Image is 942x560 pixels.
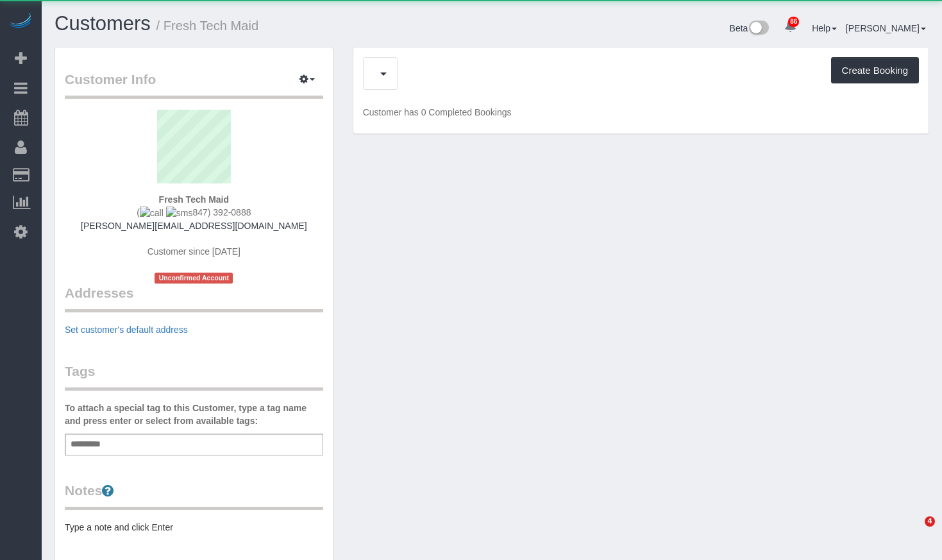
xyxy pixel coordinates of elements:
label: To attach a special tag to this Customer, type a tag name and press enter or select from availabl... [65,402,323,427]
span: Customer since [DATE] [147,246,240,257]
img: New interface [748,21,769,37]
strong: Fresh Tech Maid [159,194,229,205]
a: Help [812,23,837,33]
p: Customer has 0 Completed Bookings [363,106,919,119]
span: 86 [788,17,799,27]
a: 86 [778,13,803,41]
a: [PERSON_NAME] [846,23,926,33]
img: sms [166,207,193,219]
a: [PERSON_NAME][EMAIL_ADDRESS][DOMAIN_NAME] [81,221,307,231]
img: Automaid Logo [8,13,33,31]
a: Customers [55,12,151,35]
legend: Customer Info [65,70,323,99]
a: Beta [730,23,770,33]
span: ( 847) 392-0888 [137,207,251,217]
pre: Type a note and click Enter [65,521,323,534]
img: call [140,207,164,219]
a: Set customer's default address [65,325,188,335]
small: / Fresh Tech Maid [156,19,259,33]
button: Create Booking [831,57,919,84]
legend: Tags [65,362,323,391]
legend: Notes [65,481,323,510]
iframe: Intercom live chat [898,516,929,547]
span: 4 [925,516,935,527]
span: Unconfirmed Account [155,273,233,284]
